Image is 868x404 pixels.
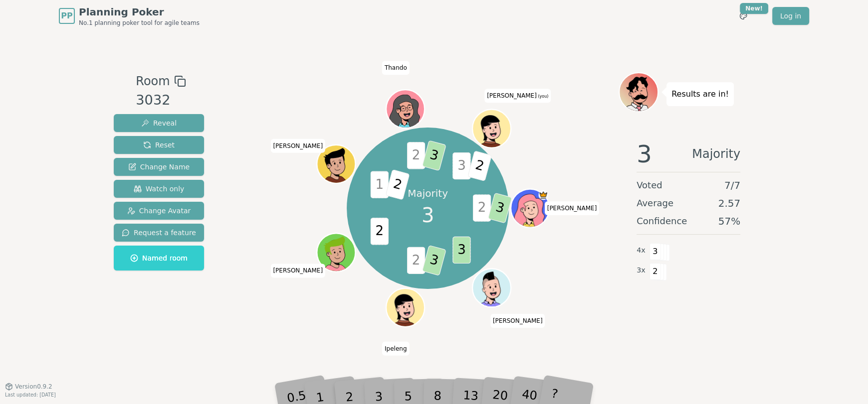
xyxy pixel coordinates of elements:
[407,142,425,169] span: 2
[650,263,661,280] span: 2
[128,162,190,172] span: Change Name
[141,118,177,128] span: Reveal
[487,193,512,224] span: 3
[637,214,687,228] span: Confidence
[114,136,204,154] button: Reset
[370,218,388,245] span: 2
[134,184,185,194] span: Watch only
[538,190,548,200] span: Norval is the host
[772,7,809,25] a: Log in
[724,178,740,192] span: 7 / 7
[637,196,673,210] span: Average
[61,10,72,22] span: PP
[270,138,325,152] span: Click to change your name
[637,245,646,256] span: 4 x
[127,206,191,216] span: Change Avatar
[650,243,661,260] span: 3
[5,392,56,398] span: Last updated: [DATE]
[545,201,600,215] span: Click to change your name
[452,237,470,264] span: 3
[407,247,425,274] span: 2
[484,89,551,103] span: Click to change your name
[136,90,186,111] div: 3032
[385,169,410,200] span: 2
[5,383,52,391] button: Version0.9.2
[114,180,204,198] button: Watch only
[79,5,200,19] span: Planning Poker
[490,314,545,328] span: Click to change your name
[15,383,52,391] span: Version 0.9.2
[718,196,740,210] span: 2.57
[114,114,204,132] button: Reveal
[637,178,662,192] span: Voted
[114,246,204,270] button: Named room
[370,171,388,198] span: 1
[122,228,196,238] span: Request a feature
[136,72,170,90] span: Room
[718,214,740,228] span: 57 %
[422,200,434,230] span: 3
[130,253,188,263] span: Named room
[114,224,204,242] button: Request a feature
[114,202,204,220] button: Change Avatar
[537,94,549,99] span: (you)
[79,19,200,27] span: No.1 planning poker tool for agile teams
[143,140,175,150] span: Reset
[473,111,509,146] button: Click to change your avatar
[114,158,204,176] button: Change Name
[472,195,490,222] span: 2
[671,87,729,101] p: Results are in!
[734,7,752,25] button: New!
[422,140,446,171] span: 3
[692,142,740,166] span: Majority
[59,5,200,27] a: PPPlanning PokerNo.1 planning poker tool for agile teams
[382,341,409,355] span: Click to change your name
[422,245,446,276] span: 3
[467,150,491,181] span: 2
[637,265,646,276] span: 3 x
[382,61,410,75] span: Click to change your name
[408,186,448,200] p: Majority
[270,264,325,277] span: Click to change your name
[637,142,652,166] span: 3
[740,3,768,14] div: New!
[452,152,470,179] span: 3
